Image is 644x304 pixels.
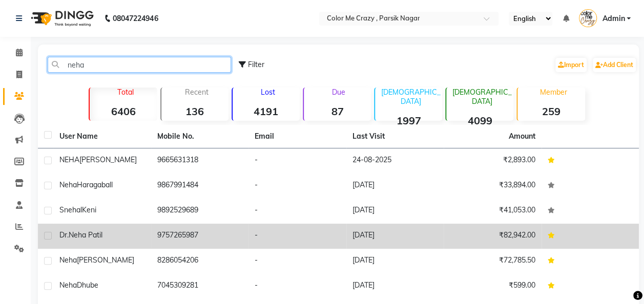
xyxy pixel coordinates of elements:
td: - [248,274,346,299]
td: - [248,199,346,224]
strong: 259 [517,105,585,118]
span: Neha Patil [69,230,102,240]
td: 9892529689 [151,199,249,224]
td: - [248,249,346,274]
span: Haragaball [77,180,113,189]
strong: 6406 [90,105,157,118]
p: [DEMOGRAPHIC_DATA] [379,88,442,106]
span: Dhube [77,280,98,290]
span: Snehal [59,205,82,214]
td: [DATE] [346,274,444,299]
p: Total [94,88,157,97]
strong: 1997 [375,114,442,127]
td: - [248,148,346,173]
td: 9665631318 [151,148,249,173]
th: User Name [53,125,151,148]
span: Neha [59,255,77,265]
p: Member [522,88,585,97]
strong: 87 [304,105,371,118]
td: ₹2,893.00 [444,148,542,173]
b: 08047224946 [113,4,158,33]
td: [DATE] [346,249,444,274]
th: Last Visit [346,125,444,148]
td: [DATE] [346,173,444,199]
img: Admin [579,9,597,27]
span: Filter [248,60,264,69]
td: ₹72,785.50 [444,249,542,274]
p: Due [306,88,371,97]
td: ₹82,942.00 [444,224,542,249]
span: [PERSON_NAME] [77,255,134,265]
td: ₹41,053.00 [444,199,542,224]
th: Amount [503,125,542,148]
span: Neha [59,280,77,290]
td: 9757265987 [151,224,249,249]
td: 9867991484 [151,173,249,199]
span: Keni [82,205,96,214]
td: - [248,173,346,199]
span: Admin [602,13,625,24]
img: logo [26,4,96,33]
span: [PERSON_NAME] [79,155,137,164]
th: Email [248,125,346,148]
td: 7045309281 [151,274,249,299]
span: Neha [59,180,77,189]
a: Add Client [593,58,636,72]
p: [DEMOGRAPHIC_DATA] [450,88,513,106]
td: - [248,224,346,249]
strong: 4099 [446,114,513,127]
p: Lost [237,88,300,97]
strong: 136 [161,105,228,118]
td: ₹33,894.00 [444,173,542,199]
a: Import [555,58,587,72]
strong: 4191 [233,105,300,118]
span: NEHA [59,155,79,164]
span: Dr. [59,230,69,240]
input: Search by Name/Mobile/Email/Code [48,57,231,73]
td: 24-08-2025 [346,148,444,173]
td: 8286054206 [151,249,249,274]
td: [DATE] [346,199,444,224]
td: [DATE] [346,224,444,249]
th: Mobile No. [151,125,249,148]
p: Recent [165,88,228,97]
td: ₹599.00 [444,274,542,299]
